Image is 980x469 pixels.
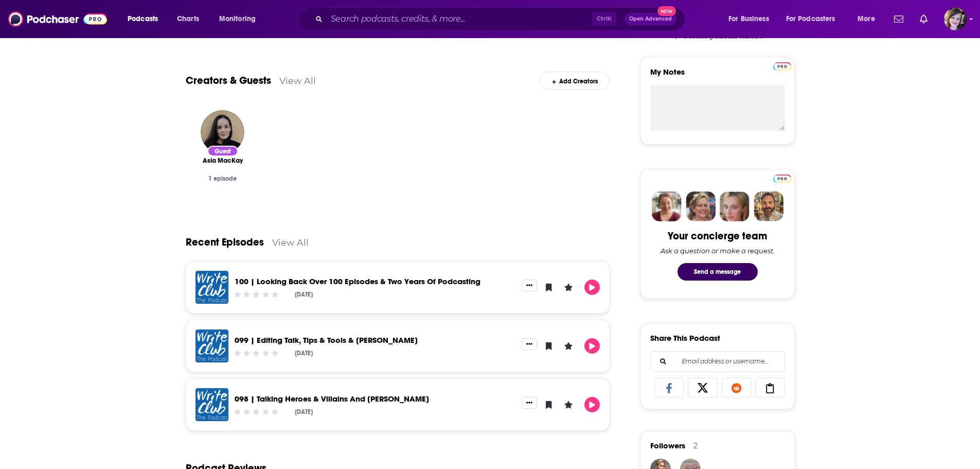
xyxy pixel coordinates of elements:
button: Play [584,280,600,295]
a: Show notifications dropdown [916,10,932,28]
a: Share on Reddit [722,378,752,397]
button: Bookmark Episode [541,338,557,354]
div: Search followers [650,351,785,372]
button: Open AdvancedNew [625,13,676,25]
div: Community Rating: 0 out of 5 [233,408,279,416]
button: Leave a Rating [561,397,576,412]
span: Open Advanced [629,16,672,22]
a: View All [272,237,309,248]
button: open menu [721,11,782,27]
span: Followers [650,441,685,450]
img: User Profile [944,8,967,30]
button: Show profile menu [944,8,967,30]
button: Play [584,338,600,354]
img: Sydney Profile [652,192,682,221]
div: [DATE] [295,408,313,415]
button: Bookmark Episode [541,397,557,412]
a: Pro website [773,61,791,71]
a: 099 | Editing Talk, Tips & Tools & Theresa Reads [235,335,418,345]
img: Barbara Profile [686,192,716,221]
div: [DATE] [295,291,313,298]
span: More [858,12,875,26]
div: 1 episode [194,175,252,182]
div: Add Creators [539,72,610,90]
div: 2 [693,441,698,450]
button: Show More Button [522,338,537,350]
img: 099 | Editing Talk, Tips & Tools & Theresa Reads [195,329,228,362]
a: Pro website [773,173,791,183]
label: My Notes [650,67,785,85]
button: Bookmark Episode [541,280,557,295]
a: Share on X/Twitter [688,378,718,397]
button: open menu [212,11,269,27]
span: For Business [728,12,769,26]
span: Charts [177,12,199,26]
a: Charts [170,11,205,27]
h3: Share This Podcast [650,333,720,343]
a: Recent Episodes [186,236,264,249]
button: Play [584,397,600,412]
button: open menu [120,11,171,27]
button: Leave a Rating [561,338,576,354]
img: Podchaser Pro [773,62,791,71]
img: Podchaser - Follow, Share and Rate Podcasts [8,9,107,29]
button: Show More Button [522,397,537,408]
button: Send a message [678,263,758,281]
span: Logged in as IAmMBlankenship [944,8,967,30]
a: View All [279,75,316,86]
div: Your concierge team [668,230,767,242]
div: [DATE] [295,350,313,357]
a: Share on Facebook [654,378,684,397]
img: 098 | Talking Heroes & Villains And Pat Reads [195,388,228,421]
img: Jon Profile [754,192,783,221]
a: Show notifications dropdown [890,10,907,28]
a: Copy Link [755,378,785,397]
a: Creators & Guests [186,74,271,87]
div: Community Rating: 0 out of 5 [233,291,279,299]
input: Search podcasts, credits, & more... [327,11,592,27]
img: 100 | Looking Back Over 100 Episodes & Two Years Of Podcasting [195,271,228,304]
button: open menu [850,11,888,27]
div: Ask a question or make a request. [661,247,775,255]
a: 098 | Talking Heroes & Villains And Pat Reads [235,394,429,404]
button: Show More Button [522,280,537,291]
span: Monitoring [219,12,256,26]
button: Leave a Rating [561,280,576,295]
a: 100 | Looking Back Over 100 Episodes & Two Years Of Podcasting [235,276,480,286]
div: Search podcasts, credits, & more... [308,7,695,31]
span: New [657,6,676,16]
img: Jules Profile [720,192,750,221]
span: For Podcasters [786,12,835,26]
div: Guest [207,146,238,157]
a: Asia MacKay [203,157,243,165]
span: Ctrl K [592,12,616,26]
img: Podchaser Pro [773,175,791,183]
img: Asia MacKay [201,110,244,154]
div: Community Rating: 0 out of 5 [233,350,279,357]
button: open menu [779,11,850,27]
span: Podcasts [128,12,158,26]
input: Email address or username... [659,352,776,371]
